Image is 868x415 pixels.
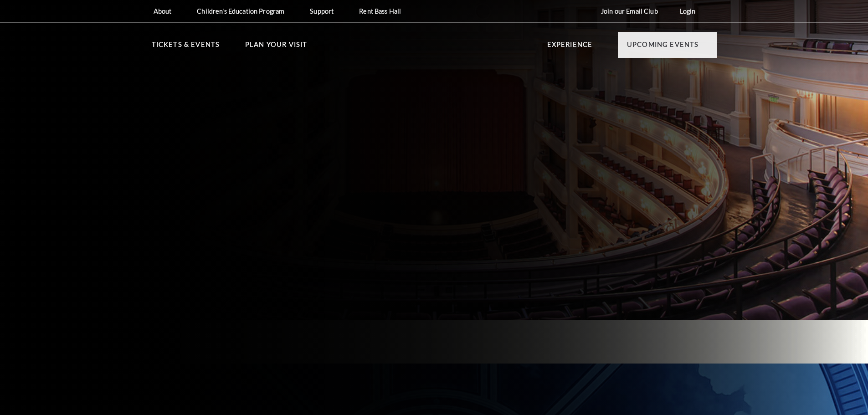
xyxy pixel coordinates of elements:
[152,39,220,56] p: Tickets & Events
[197,7,284,15] p: Children's Education Program
[359,7,401,15] p: Rent Bass Hall
[245,39,308,56] p: Plan Your Visit
[547,39,593,56] p: Experience
[154,7,172,15] p: About
[310,7,334,15] p: Support
[627,39,699,56] p: Upcoming Events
